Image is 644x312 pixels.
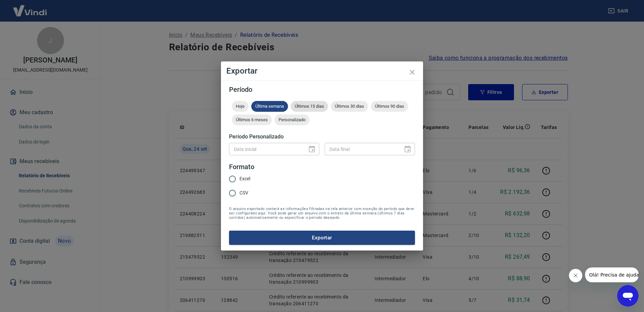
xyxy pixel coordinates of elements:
h5: Período [229,86,415,93]
div: Hoje [232,101,249,112]
span: Últimos 90 dias [371,104,408,109]
button: Exportar [229,231,415,245]
iframe: Mensagem da empresa [585,267,639,282]
div: Última semana [251,101,288,112]
span: O arquivo exportado conterá as informações filtradas na tela anterior com exceção do período que ... [229,207,415,220]
div: Últimos 6 meses [232,114,272,125]
input: DD/MM/YYYY [325,143,398,155]
span: Últimos 6 meses [232,117,272,122]
div: Personalizado [275,114,310,125]
span: Excel [239,175,250,182]
div: Últimos 15 dias [291,101,328,112]
span: Personalizado [275,117,310,122]
span: Última semana [251,104,288,109]
h4: Exportar [226,67,418,75]
button: close [404,64,420,80]
span: Últimos 15 dias [291,104,328,109]
div: Últimos 90 dias [371,101,408,112]
div: Últimos 30 dias [331,101,368,112]
input: DD/MM/YYYY [229,143,302,155]
iframe: Botão para abrir a janela de mensagens [617,285,639,307]
span: Olá! Precisa de ajuda? [4,5,57,10]
legend: Formato [229,162,254,172]
iframe: Fechar mensagem [569,269,582,282]
span: Últimos 30 dias [331,104,368,109]
h5: Período Personalizado [229,133,415,140]
span: Hoje [232,104,249,109]
span: CSV [239,189,248,197]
